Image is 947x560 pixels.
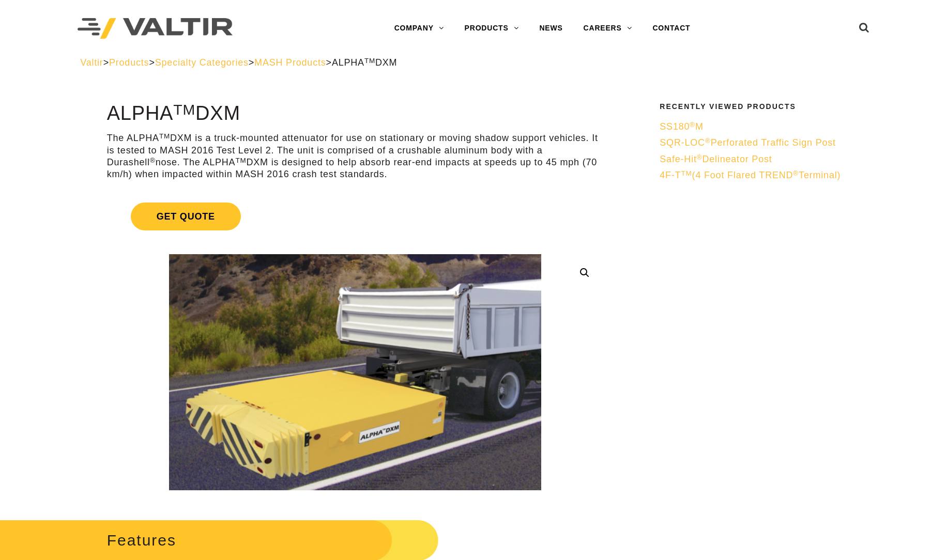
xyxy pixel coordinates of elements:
a: PRODUCTS [454,18,529,39]
p: The ALPHA DXM is a truck-mounted attenuator for use on stationary or moving shadow support vehicl... [107,132,604,181]
div: > > > > [80,57,867,69]
a: Get Quote [107,190,604,243]
a: SS180®M [660,121,860,133]
span: ALPHA DXM [332,57,398,68]
span: SS180 M [660,121,704,132]
img: Valtir [78,18,233,39]
sup: ® [150,157,156,164]
sup: TM [364,57,375,65]
sup: ® [793,169,799,177]
a: COMPANY [384,18,454,39]
span: SQR-LOC Perforated Traffic Sign Post [660,137,836,148]
span: Get Quote [131,203,241,230]
sup: TM [173,101,195,118]
a: Valtir [80,57,103,68]
h1: ALPHA DXM [107,103,604,125]
sup: ® [705,137,711,145]
a: NEWS [529,18,573,39]
sup: TM [159,132,170,140]
sup: ® [697,153,702,161]
a: CONTACT [642,18,700,39]
span: 4F-T (4 Foot Flared TREND Terminal) [660,170,841,180]
sup: TM [681,169,692,177]
sup: TM [235,157,246,164]
h2: Recently Viewed Products [660,103,860,111]
a: Specialty Categories [155,57,249,68]
a: 4F-TTM(4 Foot Flared TREND®Terminal) [660,169,860,181]
a: Safe-Hit®Delineator Post [660,153,860,165]
a: CAREERS [573,18,643,39]
a: Products [109,57,149,68]
a: SQR-LOC®Perforated Traffic Sign Post [660,137,860,149]
span: Safe-Hit Delineator Post [660,154,772,164]
sup: ® [690,121,695,129]
a: MASH Products [254,57,326,68]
